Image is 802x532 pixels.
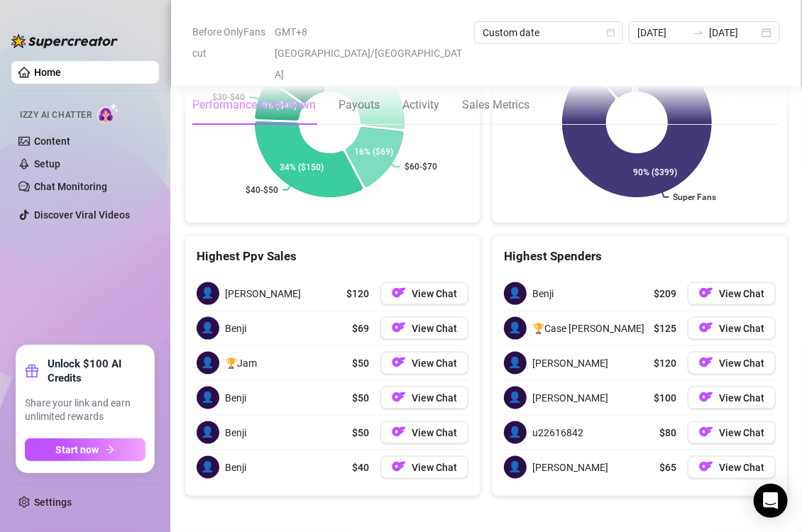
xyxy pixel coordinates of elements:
[699,286,713,300] img: OF
[532,425,583,440] span: u22616842
[380,456,468,479] button: OFView Chat
[654,390,676,406] span: $100
[392,286,406,300] img: OF
[754,484,788,518] div: Open Intercom Messenger
[532,321,644,336] span: 🏆Case [PERSON_NAME]
[504,352,527,375] span: 👤
[225,321,246,336] span: Benji
[192,21,266,64] span: Before OnlyFans cut
[34,209,130,221] a: Discover Viral Videos
[719,462,764,473] span: View Chat
[25,438,145,461] button: Start nowarrow-right
[532,390,608,406] span: [PERSON_NAME]
[34,67,61,78] a: Home
[225,460,246,475] span: Benji
[462,96,529,113] div: Sales Metrics
[225,425,246,440] span: Benji
[654,286,676,301] span: $209
[532,460,608,475] span: [PERSON_NAME]
[607,28,615,37] span: calendar
[34,497,72,508] a: Settings
[352,460,369,475] span: $40
[25,364,39,378] span: gift
[688,421,776,444] button: OFView Chat
[197,317,219,340] span: 👤
[380,387,468,409] button: OFView Chat
[197,387,219,409] span: 👤
[699,425,713,439] img: OF
[688,317,776,340] button: OFView Chat
[380,352,468,375] button: OFView Chat
[225,286,301,301] span: [PERSON_NAME]
[532,286,554,301] span: Benji
[412,427,457,438] span: View Chat
[192,96,316,113] div: Performance Breakdown
[412,462,457,473] span: View Chat
[719,323,764,334] span: View Chat
[380,421,468,444] button: OFView Chat
[693,27,704,38] span: to
[197,352,219,375] span: 👤
[225,390,246,406] span: Benji
[392,390,406,404] img: OF
[352,321,369,336] span: $69
[48,357,145,385] strong: Unlock $100 AI Credits
[197,282,219,305] span: 👤
[699,460,713,474] img: OF
[504,247,776,266] div: Highest Spenders
[352,355,369,371] span: $50
[688,456,776,479] button: OFView Chat
[504,421,527,444] span: 👤
[659,425,676,440] span: $80
[34,158,60,170] a: Setup
[412,392,457,404] span: View Chat
[34,181,107,192] a: Chat Monitoring
[654,355,676,371] span: $120
[693,27,704,38] span: swap-right
[659,460,676,475] span: $65
[688,352,776,375] button: OFView Chat
[34,135,70,147] a: Content
[405,162,437,172] text: $60-$70
[483,22,615,43] span: Custom date
[197,456,219,479] span: 👤
[504,317,527,340] span: 👤
[392,425,406,439] img: OF
[504,387,527,409] span: 👤
[504,456,527,479] span: 👤
[352,425,369,440] span: $50
[20,109,92,122] span: Izzy AI Chatter
[688,282,776,305] button: OFView Chat
[674,192,717,202] text: Super Fans
[380,317,468,340] button: OFView Chat
[197,247,468,266] div: Highest Ppv Sales
[380,282,468,305] button: OFView Chat
[412,358,457,369] span: View Chat
[346,286,369,301] span: $120
[504,282,527,305] span: 👤
[225,355,257,371] span: 🏆Jam
[699,390,713,404] img: OF
[246,185,278,195] text: $40-$50
[637,25,686,40] input: Start date
[402,96,439,113] div: Activity
[105,445,115,455] span: arrow-right
[532,355,608,371] span: [PERSON_NAME]
[275,21,466,85] span: GMT+8 [GEOGRAPHIC_DATA]/[GEOGRAPHIC_DATA]
[719,358,764,369] span: View Chat
[688,387,776,409] button: OFView Chat
[339,96,380,113] div: Payouts
[352,390,369,406] span: $50
[699,355,713,370] img: OF
[11,34,118,48] img: logo-BBDzfeDw.svg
